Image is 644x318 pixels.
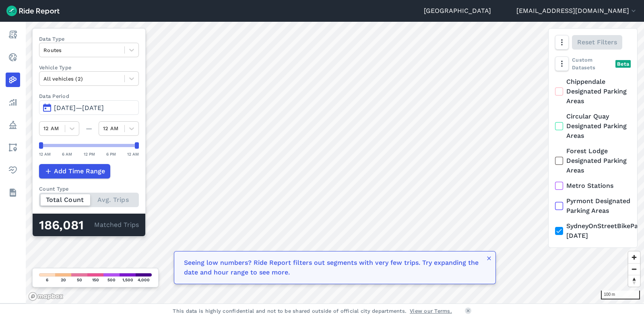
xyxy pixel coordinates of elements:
[572,35,622,50] button: Reset Filters
[516,6,638,16] button: [EMAIL_ADDRESS][DOMAIN_NAME]
[28,292,64,301] a: Mapbox logo
[6,163,20,177] a: Health
[615,60,631,68] div: Beta
[39,185,139,193] div: Count Type
[33,214,145,236] div: Matched Trips
[106,150,116,158] div: 6 PM
[6,50,20,64] a: Realtime
[39,35,139,43] label: Data Type
[6,6,60,16] img: Ride Report
[6,140,20,155] a: Areas
[628,275,640,287] button: Reset bearing to north
[79,124,99,133] div: —
[628,251,640,263] button: Zoom in
[54,166,105,176] span: Add Time Range
[577,37,617,47] span: Reset Filters
[6,185,20,200] a: Datasets
[628,263,640,275] button: Zoom out
[39,220,94,231] div: 186,081
[26,22,644,303] canvas: Map
[6,27,20,42] a: Report
[39,100,139,115] button: [DATE]—[DATE]
[555,181,631,191] label: Metro Stations
[555,112,631,141] label: Circular Quay Designated Parking Areas
[555,146,631,175] label: Forest Lodge Designated Parking Areas
[555,246,631,266] label: Ultimo Designated Parking Areas
[54,104,104,112] span: [DATE]—[DATE]
[6,73,20,87] a: Heatmaps
[555,77,631,106] label: Chippendale Designated Parking Areas
[62,150,72,158] div: 6 AM
[127,150,139,158] div: 12 AM
[6,118,20,132] a: Policy
[39,64,139,71] label: Vehicle Type
[424,6,491,16] a: [GEOGRAPHIC_DATA]
[39,150,51,158] div: 12 AM
[39,164,110,179] button: Add Time Range
[410,307,452,315] a: View our Terms.
[555,196,631,216] label: Pyrmont Designated Parking Areas
[555,56,631,71] div: Custom Datasets
[601,291,640,299] div: 100 m
[6,95,20,110] a: Analyze
[84,150,95,158] div: 12 PM
[555,221,631,241] label: SydneyOnStreetBikeParking [DATE]
[39,92,139,100] label: Data Period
